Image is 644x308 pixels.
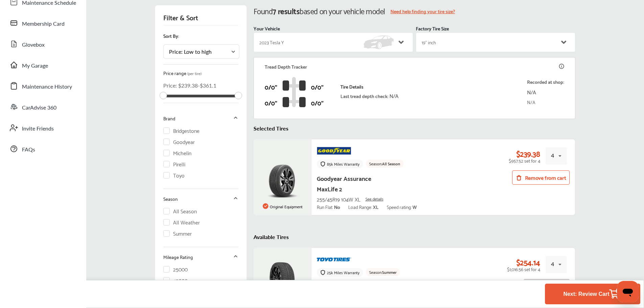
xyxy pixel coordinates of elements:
[311,81,324,92] p: 0/0"
[163,81,238,89] p: Price : $ 239.38 -$ 361.1
[340,84,399,89] p: Tire Details
[516,258,540,266] div: $254.14
[527,78,564,86] p: Recorded at shop:
[254,4,273,17] span: Found
[169,49,212,54] div: Price: Low to high
[22,20,65,28] span: Membership Card
[516,149,540,158] div: $239.38
[22,124,54,133] span: Invite Friends
[163,277,188,283] label: 45000
[551,260,554,268] div: 4
[300,4,385,17] span: based on your vehicle model
[22,62,48,70] span: My Garage
[265,64,307,69] p: Tread Depth Tracker
[283,77,306,107] img: tire_track_logo.b900bcbc.svg
[272,4,300,17] span: 7 results
[163,70,238,76] p: Price range
[265,81,277,92] p: 0/0"
[364,35,394,49] img: placeholder_car.fcab19be.svg
[254,233,576,241] p: Available Tires
[160,92,167,99] div: Accessibility label
[348,204,379,210] div: Load Range:
[163,254,193,260] p: Mileage Rating
[390,7,455,15] a: Need help finding your tire size?
[22,41,45,49] span: Glovebox
[163,230,192,236] label: Summer
[6,140,79,158] a: FAQs
[327,162,360,166] div: 85k Miles Warranty
[265,97,277,108] p: 0/0"
[369,268,382,276] span: Season:
[235,92,242,99] div: Accessibility label
[320,270,326,275] img: warranty-logo.58a969ef.svg
[422,40,436,45] span: 19" inch
[317,173,392,194] div: Goodyear Assurance MaxLife 2
[507,266,540,272] div: $1,016.56 set for 4
[6,77,79,95] a: Maintenance History
[382,268,397,276] span: Summer
[524,279,570,293] button: Add to cart
[365,195,383,202] span: See details
[382,160,400,167] span: All Season
[163,139,195,144] label: Goodyear
[327,270,360,275] div: 25k Miles Warranty
[163,116,175,121] p: Brand
[261,201,304,212] div: Original Equipment
[22,82,72,91] span: Maintenance History
[317,194,360,204] span: 255/45R19 104W XL
[317,253,351,265] img: 516a54f2104aa989bd0e0806a3dafa822e51394e.png
[320,161,326,167] img: warranty-logo.58a969ef.svg
[369,160,382,167] span: Season:
[163,196,178,202] p: Season
[163,32,238,40] p: Sort By:
[551,151,554,159] div: 4
[163,161,186,167] label: Pirelli
[6,98,79,116] a: CarAdvise 360
[163,208,197,214] label: All Season
[412,203,417,211] strong: W
[6,35,79,53] a: Glovebox
[266,164,298,198] img: goodyear_assurance_maxlife_2_4d5a11bbd8eabe8d9cd79845316e1a00.png
[163,219,200,225] label: All Weather
[163,14,238,25] p: Filter & Sort
[416,26,449,31] span: Factory Tire Size
[6,56,79,74] a: My Garage
[6,119,79,137] a: Invite Friends
[22,103,56,112] span: CarAdvise 360
[387,204,417,210] div: Speed rating:
[389,91,399,100] span: N/A
[22,145,35,154] span: FAQs
[163,127,200,133] label: Bridgestone
[617,281,639,303] iframe: Button to launch messaging window
[527,87,564,96] p: N/A
[334,203,340,211] strong: No
[6,14,79,32] a: Membership Card
[163,150,192,156] label: Michelin
[317,204,340,210] div: Run Flat:
[269,262,295,296] img: toyo_proxes_sport_2_5cb04f5195475dd0f8f08da933f908fc.jpg
[254,26,280,31] span: Your Vehicle
[163,172,185,178] label: Toyo
[616,288,622,294] span: 4
[311,97,324,108] p: 0/0"
[163,266,188,272] label: 25000
[373,203,379,211] strong: XL
[317,145,351,157] img: e00bf004c30903c6b98f2a0979aa16043eb2daf3.png
[259,40,284,45] span: 2023 Tesla Y
[512,170,570,185] button: Remove from cart
[365,196,383,201] a: See details
[254,124,576,132] p: Selected Tires
[561,288,624,300] button: Next: Review Cart4
[527,98,564,106] p: N/A
[545,284,640,304] a: Next: Review Cart4
[187,70,201,77] span: (per tire)
[340,91,399,100] p: Last tread depth check:
[509,158,540,163] div: $957.52 set for 4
